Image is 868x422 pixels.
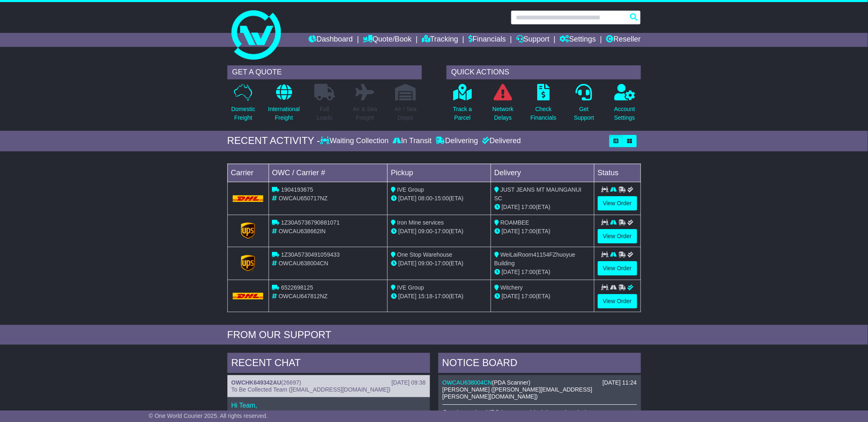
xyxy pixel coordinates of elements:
div: GET A QUOTE [227,65,422,79]
span: 6522698125 [281,284,313,291]
span: [PERSON_NAME] ([PERSON_NAME][EMAIL_ADDRESS][PERSON_NAME][DOMAIN_NAME]) [442,386,592,400]
td: Carrier [227,164,269,182]
a: View Order [598,294,637,308]
p: Get Support [574,105,594,122]
span: 08:00 [418,195,433,202]
p: Check Financials [531,105,557,122]
a: CheckFinancials [530,83,557,127]
div: (ETA) [494,227,591,236]
p: Network Delays [492,105,513,122]
td: Pickup [388,164,491,182]
span: 1Z30A5730491059433 [281,251,339,258]
span: Witchery [501,284,523,291]
div: Waiting Collection [320,137,391,146]
div: - (ETA) [391,194,487,203]
td: Delivery [491,164,594,182]
div: NOTICE BOARD [438,353,641,375]
p: International Freight [268,105,300,122]
div: [DATE] 11:24 [602,379,636,386]
a: Reseller [606,33,641,47]
a: Quote/Book [363,33,412,47]
span: IVE Group [397,186,424,193]
span: 15:18 [418,293,433,299]
span: 1Z30A5736790881071 [281,219,339,226]
span: OWCAU647812NZ [278,293,328,299]
td: Status [594,164,641,182]
img: GetCarrierServiceLogo [241,223,255,239]
div: ( ) [232,379,426,386]
div: (ETA) [494,268,591,276]
span: JUST JEANS MT MAUNGANUI SC [494,186,582,202]
span: OWCAU638004CN [278,260,328,267]
span: [DATE] [502,293,520,299]
span: 17:00 [435,228,449,234]
a: OWCAU638004CN [442,379,492,386]
a: View Order [598,229,637,243]
div: RECENT ACTIVITY - [227,135,321,147]
div: Delivered [480,137,521,146]
span: [DATE] [502,269,520,275]
a: Settings [560,33,596,47]
span: 09:00 [418,228,433,234]
span: 17:00 [522,228,536,234]
p: Track a Parcel [453,105,472,122]
span: 17:00 [522,204,536,210]
a: View Order [598,196,637,211]
span: 17:00 [522,269,536,275]
span: IVE Group [397,284,424,291]
span: [DATE] [398,293,416,299]
img: DHL.png [233,293,264,299]
div: - (ETA) [391,292,487,301]
img: GetCarrierServiceLogo [241,255,255,271]
a: DomesticFreight [231,83,255,127]
p: Air / Sea Depot [395,105,417,122]
span: WeiLaiRoom41154FZhuoyue Building [494,251,576,267]
span: One Stop Warehouse [397,251,452,258]
p: Domestic Freight [231,105,255,122]
span: 17:00 [435,260,449,267]
div: - (ETA) [391,227,487,236]
span: OWCAU638662IN [278,228,325,234]
span: 09:00 [418,260,433,267]
img: DHL.png [233,195,264,202]
a: GetSupport [573,83,594,127]
p: Hi Team, [232,401,426,409]
span: Iron Mine services [397,219,444,226]
div: ( ) [442,379,637,386]
span: To Be Collected Team ([EMAIL_ADDRESS][DOMAIN_NAME]) [232,386,391,393]
span: PDA Scanner [494,379,529,386]
div: (ETA) [494,203,591,211]
td: OWC / Carrier # [269,164,388,182]
span: 15:00 [435,195,449,202]
div: In Transit [391,137,434,146]
p: Good morning UPS have provided the update below, [442,409,637,417]
p: Full Loads [314,105,335,122]
div: (ETA) [494,292,591,301]
a: View Order [598,261,637,276]
div: QUICK ACTIONS [447,65,641,79]
a: InternationalFreight [268,83,300,127]
span: 26697 [283,379,299,386]
span: [DATE] [502,204,520,210]
a: Financials [468,33,506,47]
a: Dashboard [309,33,353,47]
span: 17:00 [435,293,449,299]
span: [DATE] [398,228,416,234]
a: OWCHK649342AU [232,379,281,386]
p: Account Settings [614,105,635,122]
span: [DATE] [398,195,416,202]
div: RECENT CHAT [227,353,430,375]
span: OWCAU650717NZ [278,195,328,202]
div: - (ETA) [391,259,487,268]
div: FROM OUR SUPPORT [227,329,641,341]
a: NetworkDelays [492,83,514,127]
span: [DATE] [502,228,520,234]
p: Air & Sea Freight [353,105,377,122]
span: [DATE] [398,260,416,267]
div: [DATE] 09:38 [391,379,426,386]
a: AccountSettings [614,83,636,127]
a: Tracking [422,33,458,47]
a: Track aParcel [453,83,473,127]
span: © One World Courier 2025. All rights reserved. [149,413,268,419]
a: Support [516,33,550,47]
